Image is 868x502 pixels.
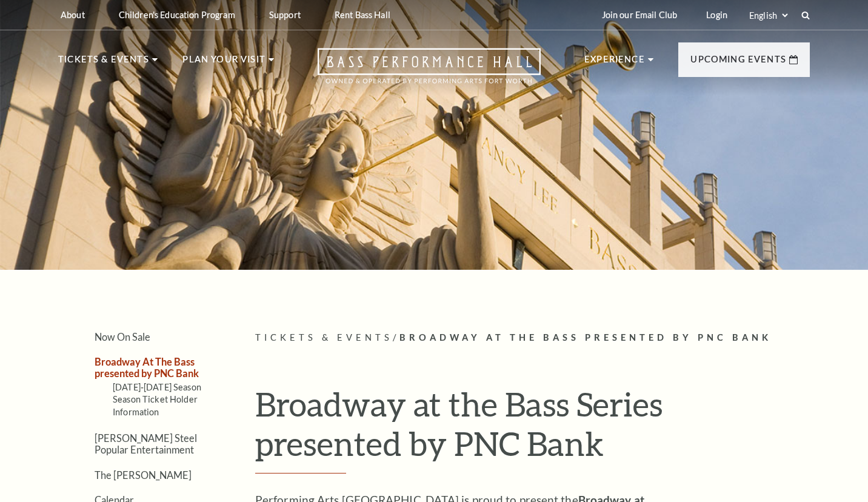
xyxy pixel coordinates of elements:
a: Season Ticket Holder Information [113,394,198,417]
p: Plan Your Visit [182,52,265,74]
h1: Broadway at the Bass Series presented by PNC Bank [255,384,810,474]
span: Tickets & Events [255,332,393,343]
a: Now On Sale [95,331,150,343]
p: / [255,330,810,346]
p: Tickets & Events [58,52,149,74]
p: Upcoming Events [690,52,786,74]
a: [DATE]-[DATE] Season [113,382,201,392]
span: Broadway At The Bass presented by PNC Bank [399,332,772,343]
a: [PERSON_NAME] Steel Popular Entertainment [95,432,197,455]
p: Rent Bass Hall [335,10,390,20]
p: Children's Education Program [119,10,235,20]
p: Experience [584,52,645,74]
p: About [61,10,85,20]
a: Broadway At The Bass presented by PNC Bank [95,356,199,379]
a: The [PERSON_NAME] [95,469,192,481]
p: Support [269,10,301,20]
select: Select: [747,10,790,21]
